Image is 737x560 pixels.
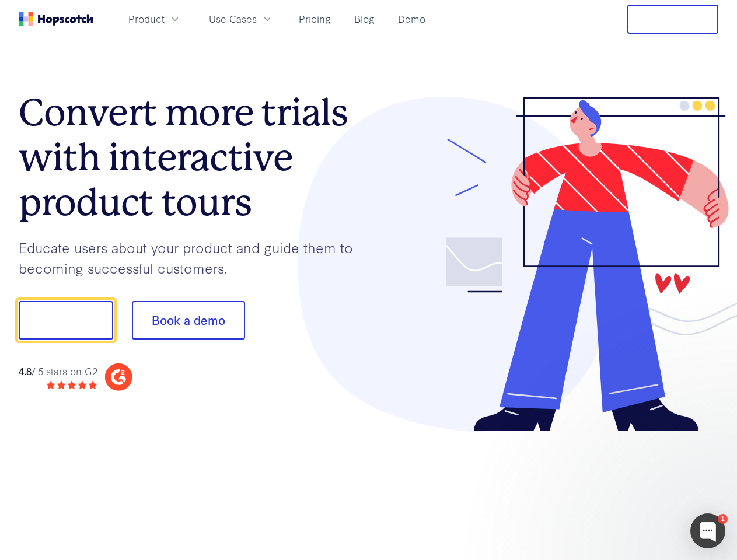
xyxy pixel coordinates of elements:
button: Use Cases [202,9,280,29]
button: Show me! [19,301,113,339]
div: 1 [718,514,728,524]
a: Blog [350,9,379,29]
h1: Convert more trials with interactive product tours [19,90,369,225]
span: Use Cases [209,12,257,26]
button: Book a demo [132,301,245,339]
strong: 4.8 [19,364,32,377]
button: Free Trial [627,5,718,34]
span: Product [128,12,165,26]
a: Pricing [294,9,336,29]
button: Product [121,9,188,29]
a: Home [19,12,93,26]
a: Demo [393,9,430,29]
div: / 5 stars on G2 [19,364,97,379]
p: Educate users about your product and guide them to becoming successful customers. [19,237,369,278]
